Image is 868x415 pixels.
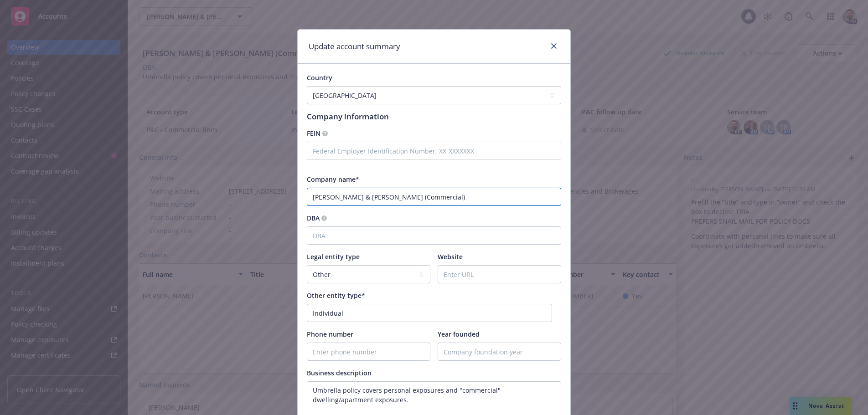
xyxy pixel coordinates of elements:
[548,41,559,51] a: close
[307,291,365,300] span: Other entity type*
[307,73,332,82] span: Country
[307,252,360,261] span: Legal entity type
[438,252,463,261] span: Website
[309,41,400,52] h1: Update account summary
[307,304,552,322] input: Enter entity type
[307,369,372,377] span: Business description
[307,129,320,138] span: FEIN
[307,188,561,206] input: Company name
[307,175,359,184] span: Company name*
[307,112,561,121] h1: Company information
[438,343,561,360] input: Company foundation year
[307,330,353,338] span: Phone number
[438,266,561,283] input: Enter URL
[307,343,430,360] input: Enter phone number
[307,214,320,222] span: DBA
[307,142,561,160] input: Federal Employer Identification Number, XX-XXXXXXX
[307,226,561,245] input: DBA
[438,330,480,338] span: Year founded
